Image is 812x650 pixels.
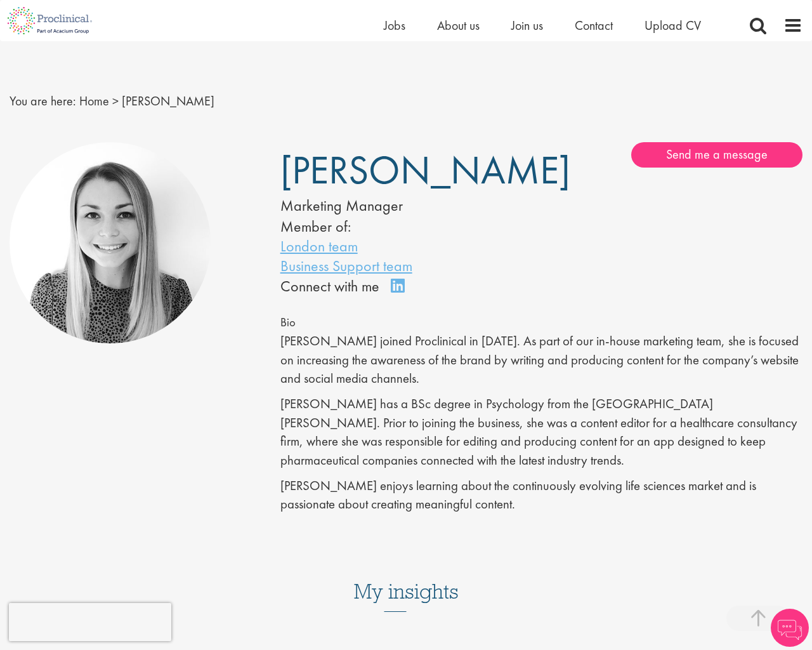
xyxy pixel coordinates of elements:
[280,195,504,216] div: Marketing Manager
[122,93,214,109] span: [PERSON_NAME]
[511,17,543,34] a: Join us
[79,93,109,109] a: breadcrumb link
[280,395,802,470] p: [PERSON_NAME] has a BSc degree in Psychology from the [GEOGRAPHIC_DATA][PERSON_NAME]. Prior to jo...
[280,145,570,196] span: [PERSON_NAME]
[10,142,211,343] img: Hannah Burke
[280,256,412,275] a: Business Support team
[354,559,459,625] h3: My insights
[645,17,701,34] a: Upload CV
[437,17,480,34] a: About us
[280,315,296,330] span: Bio
[9,603,171,641] iframe: reCAPTCHA
[10,93,76,109] span: You are here:
[771,609,809,647] img: Chatbot
[384,17,405,34] a: Jobs
[280,332,802,388] p: [PERSON_NAME] joined Proclinical in [DATE]. As part of our in-house marketing team, she is focuse...
[280,477,802,514] p: [PERSON_NAME] enjoys learning about the continuously evolving life sciences market and is passion...
[112,93,119,109] span: >
[280,216,351,236] label: Member of:
[280,236,358,256] a: London team
[575,17,613,34] a: Contact
[631,142,802,168] a: Send me a message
